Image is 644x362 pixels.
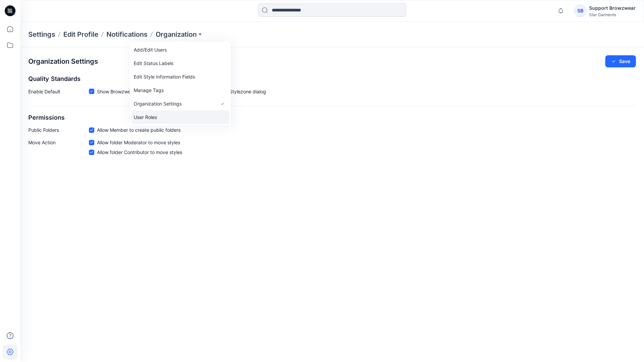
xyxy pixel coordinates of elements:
[28,126,89,133] p: Public Folders
[97,149,182,156] span: Allow folder Contributor to move styles
[131,84,229,97] a: Manage Tags
[28,58,98,65] h2: Organization Settings
[131,57,229,70] a: Edit Status Labels
[131,111,229,124] a: User Roles
[97,139,180,146] span: Allow folder Moderator to move styles
[28,114,636,121] h2: Permissions
[131,70,229,84] a: Edit Style Information Fields
[574,5,586,17] div: SB
[97,126,181,133] span: Allow Member to create public folders
[605,55,636,67] button: Save
[28,76,636,83] h2: Quality Standards
[106,30,148,39] a: Notifications
[28,30,55,39] p: Settings
[28,139,89,158] p: Move Action
[589,12,636,17] div: Star Garments
[97,88,266,95] span: Show Browzwear’s default quality standards in the Share to Stylezone dialog
[131,43,229,57] a: Add/Edit Users
[131,97,229,111] a: Organization Settings
[63,30,98,39] a: Edit Profile
[28,88,89,98] p: Enable Default
[589,4,636,12] div: Support Browzwear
